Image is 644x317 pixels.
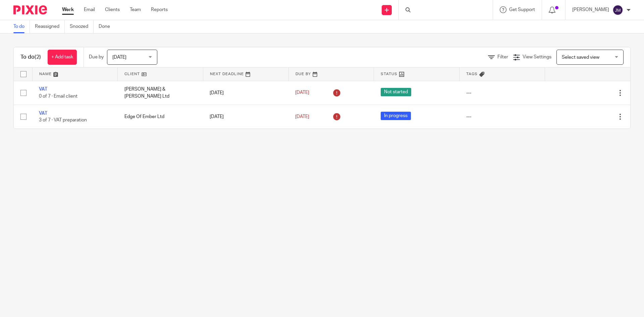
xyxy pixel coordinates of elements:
[70,20,94,33] a: Snoozed
[381,88,411,96] span: Not started
[295,91,309,95] span: [DATE]
[497,55,508,59] span: Filter
[612,5,623,15] img: svg%3E
[20,54,41,61] h1: To do
[105,6,120,13] a: Clients
[509,7,535,12] span: Get Support
[39,111,47,116] a: VAT
[112,55,126,60] span: [DATE]
[381,112,411,120] span: In progress
[13,5,47,14] img: Pixie
[466,72,478,76] span: Tags
[39,118,87,122] span: 3 of 7 · VAT preparation
[151,6,168,13] a: Reports
[39,87,47,92] a: VAT
[39,94,77,99] span: 0 of 7 · Email client
[523,55,551,59] span: View Settings
[203,81,288,105] td: [DATE]
[62,6,74,13] a: Work
[118,81,203,105] td: [PERSON_NAME] & [PERSON_NAME] Ltd
[89,54,104,60] p: Due by
[99,20,115,33] a: Done
[466,113,538,120] div: ---
[35,20,65,33] a: Reassigned
[130,6,141,13] a: Team
[203,105,288,128] td: [DATE]
[118,105,203,128] td: Edge Of Ember Ltd
[562,55,599,60] span: Select saved view
[466,90,538,96] div: ---
[84,6,95,13] a: Email
[35,54,41,60] span: (2)
[572,6,609,13] p: [PERSON_NAME]
[295,114,309,119] span: [DATE]
[13,20,30,33] a: To do
[48,50,77,65] a: + Add task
